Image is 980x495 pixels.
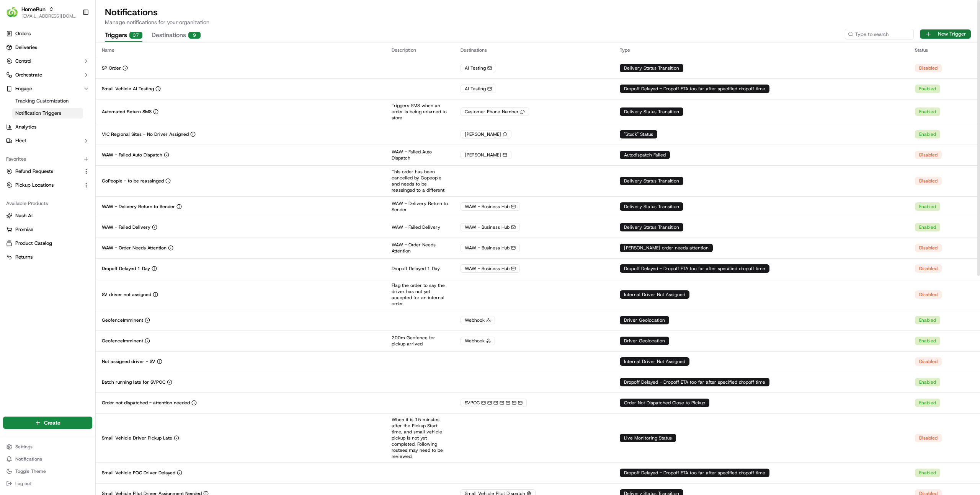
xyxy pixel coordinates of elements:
[102,435,172,441] p: Small Vehicle Driver Pickup Late
[392,417,448,459] p: When it is 15 minutes after the Pickup Start time, and small vehicle pickup is not yet completed....
[3,197,92,210] div: Available Products
[461,202,520,211] div: WAW - Business Hub
[461,264,520,273] div: WAW - Business Hub
[8,172,14,178] div: 📗
[915,316,940,324] div: Enabled
[20,49,138,57] input: Got a question? Start typing here...
[915,107,940,116] div: Enabled
[102,224,150,230] p: WAW - Failed Delivery
[3,55,92,67] button: Control
[188,32,201,39] div: 9
[461,316,495,324] div: Webhook
[15,85,32,92] span: Engage
[15,137,26,144] span: Fleet
[392,265,448,272] p: Dropoff Delayed 1 Day
[102,65,121,71] p: SP Order
[915,85,940,93] div: Enabled
[8,73,21,87] img: 1736555255976-a54dd68f-1ca7-489b-9aae-adbdc363a1c4
[461,47,608,53] div: Destinations
[620,264,769,273] div: Dropoff Delayed - Dropoff ETA too far after specified dropoff time
[6,168,80,175] a: Refund Requests
[3,41,92,54] a: Deliveries
[8,132,20,144] img: Farooq Akhtar
[105,18,971,26] p: Manage notifications for your organization
[915,223,940,231] div: Enabled
[15,119,21,125] img: 1736555255976-a54dd68f-1ca7-489b-9aae-adbdc363a1c4
[915,244,942,252] div: Disabled
[15,58,31,65] span: Control
[620,337,669,345] div: Driver Geolocation
[102,131,189,137] p: VIC Regional Sites - No Driver Assigned
[21,5,46,13] button: HomeRun
[3,3,79,21] button: HomeRunHomeRun[EMAIL_ADDRESS][DOMAIN_NAME]
[12,96,83,106] a: Tracking Customization
[3,69,92,81] button: Orchestrate
[3,223,92,236] button: Promise
[15,254,33,261] span: Returns
[102,470,175,476] p: Small Vehicle POC Driver Delayed
[915,399,940,407] div: Enabled
[15,110,61,117] span: Notification Triggers
[102,400,190,406] p: Order not dispatched - attention needed
[915,337,940,345] div: Enabled
[102,204,175,210] p: WAW - Delivery Return to Sender
[915,177,942,185] div: Disabled
[620,290,689,299] div: Internal Driver Not Assigned
[15,171,59,179] span: Knowledge Base
[392,200,448,213] p: WAW - Delivery Return to Sender
[3,466,92,477] button: Toggle Theme
[620,202,683,211] div: Delivery Status Transition
[915,290,942,299] div: Disabled
[15,480,31,487] span: Log out
[5,168,62,182] a: 📗Knowledge Base
[3,83,92,95] button: Engage
[620,47,903,53] div: Type
[6,212,89,219] a: Nash AI
[620,469,769,477] div: Dropoff Delayed - Dropoff ETA too far after specified dropoff time
[6,6,18,18] img: HomeRun
[102,47,379,53] div: Name
[102,245,167,251] p: WAW - Order Needs Attention
[34,81,105,87] div: We're available if you need us!
[3,417,92,429] button: Create
[620,357,689,366] div: Internal Driver Not Assigned
[21,13,76,19] button: [EMAIL_ADDRESS][DOMAIN_NAME]
[6,226,89,233] a: Promise
[6,254,89,261] a: Returns
[3,251,92,263] button: Returns
[16,73,30,87] img: 2790269178180_0ac78f153ef27d6c0503_72.jpg
[129,32,142,39] div: 37
[3,165,92,177] button: Refund Requests
[15,444,33,450] span: Settings
[15,468,46,474] span: Toggle Theme
[461,399,527,407] div: SVPOC
[6,182,80,189] a: Pickup Locations
[68,139,83,145] span: [DATE]
[102,178,164,184] p: GoPeople - to be reassinged
[3,135,92,147] button: Fleet
[461,130,511,138] div: [PERSON_NAME]
[72,171,123,179] span: API Documentation
[461,64,496,72] div: AI Testing
[915,47,974,53] div: Status
[461,107,529,116] div: Customer Phone Number
[620,107,683,116] div: Delivery Status Transition
[620,378,769,386] div: Dropoff Delayed - Dropoff ETA too far after specified dropoff time
[845,29,914,39] input: Type to search
[130,75,139,85] button: Start new chat
[102,109,152,115] p: Automated Return SMS
[620,85,769,93] div: Dropoff Delayed - Dropoff ETA too far after specified dropoff time
[15,168,53,175] span: Refund Requests
[461,85,496,93] div: AI Testing
[15,456,42,462] span: Notifications
[915,151,942,159] div: Disabled
[3,28,92,40] a: Orders
[620,316,669,324] div: Driver Geolocation
[15,44,37,51] span: Deliveries
[3,121,92,133] a: Analytics
[392,335,448,347] p: 200m Geofence for pickup arrived
[12,108,83,119] a: Notification Triggers
[102,358,155,365] p: Not assigned driver - SV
